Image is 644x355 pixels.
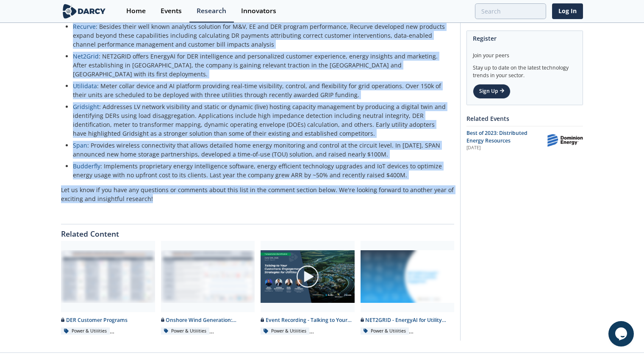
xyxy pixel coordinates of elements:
li: : NET2GRID offers EnergyAI for DER intelligence and personalized customer experience, energy insi... [73,52,448,78]
a: Video Content Event Recording - Talking to Your Customers: Engagement Strategies for Utilities Po... [258,241,358,335]
a: Onshore Wind Generation: Operations & Maintenance (O&M) - Technology Landscape preview Onshore Wi... [158,241,258,335]
div: Home [126,8,146,14]
img: logo-wide.svg [61,4,107,19]
div: Join your peers [473,46,577,59]
span: Best of 2023: Distributed Energy Resources [466,129,527,144]
img: play-chapters-gray.svg [296,265,319,288]
a: Gridsight [73,103,99,111]
a: Best of 2023: Distributed Energy Resources [DATE] Dominion Energy [466,129,583,152]
li: : Besides their well known analytics solution for M&V, EE and DER program performance, Recurve de... [73,22,448,49]
div: Power & Utilities [261,327,309,335]
div: Related Content [61,224,454,238]
div: [DATE] [466,145,541,151]
input: Advanced Search [475,3,546,19]
img: Dominion Energy [547,134,583,147]
div: Power & Utilities [161,327,210,335]
a: Span [73,141,87,149]
a: Net2Grid [73,52,99,60]
div: Power & Utilities [361,327,409,335]
a: Recurve [73,22,96,31]
a: DER Customer Programs preview DER Customer Programs Power & Utilities [58,241,158,335]
iframe: chat widget [608,321,636,347]
li: : Provides wireless connectivity that allows detailed home energy monitoring and control at the c... [73,141,448,159]
div: Innovators [241,8,276,14]
li: : Meter collar device and AI platform providing real-time visibility, control, and flexibility fo... [73,81,448,99]
p: Let us know if you have any questions or comments about this list in the comment section below. W... [61,185,454,203]
div: NET2GRID - EnergyAI for Utility Engagement [361,316,455,324]
div: Research [197,8,226,14]
div: Stay up to date on the latest technology trends in your sector. [473,59,577,79]
a: Utilidata [73,82,97,90]
div: Events [161,8,182,14]
a: Sign Up [473,84,511,98]
a: Log In [552,3,583,19]
li: : Addresses LV network visibility and static or dynamic (live) hosting capacity management by pro... [73,102,448,138]
img: Video Content [261,250,355,303]
li: : Implements proprietary energy intelligence software, energy efficient technology upgrades and I... [73,162,448,179]
a: NET2GRID - EnergyAI for Utility Engagement preview NET2GRID - EnergyAI for Utility Engagement Pow... [358,241,458,335]
div: Register [473,31,577,46]
div: Event Recording - Talking to Your Customers: Engagement Strategies for Utilities [261,316,355,324]
div: DER Customer Programs [61,316,155,324]
div: Onshore Wind Generation: Operations & Maintenance (O&M) - Technology Landscape [161,316,255,324]
div: Power & Utilities [61,327,110,335]
a: Budderfly [73,162,100,170]
div: Related Events [466,111,583,126]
